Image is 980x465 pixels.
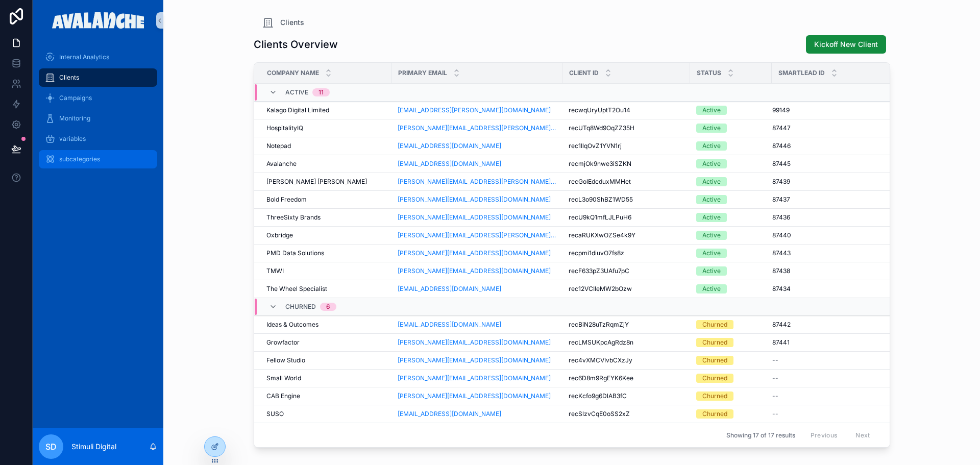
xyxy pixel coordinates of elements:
span: Growfactor [266,338,300,347]
a: [EMAIL_ADDRESS][PERSON_NAME][DOMAIN_NAME] [398,106,556,114]
a: [PERSON_NAME][EMAIL_ADDRESS][DOMAIN_NAME] [398,356,551,364]
span: recBiN28uTzRqmZjY [569,321,629,329]
a: [PERSON_NAME][EMAIL_ADDRESS][PERSON_NAME][DOMAIN_NAME] [398,231,556,239]
a: Churned [696,409,766,419]
a: [PERSON_NAME][EMAIL_ADDRESS][DOMAIN_NAME] [398,374,551,382]
a: Churned [696,356,766,365]
div: Churned [702,409,727,419]
a: Active [696,266,766,276]
span: 87441 [772,338,790,347]
span: Notepad [266,142,291,150]
a: rec1IlqOvZ1YVN1rj [569,142,684,150]
span: recmjOk9nwe3iSZKN [569,160,631,168]
a: [PERSON_NAME][EMAIL_ADDRESS][PERSON_NAME][PERSON_NAME][DOMAIN_NAME] [398,178,556,186]
a: [PERSON_NAME][EMAIL_ADDRESS][DOMAIN_NAME] [398,374,556,382]
a: Active [696,177,766,186]
a: [PERSON_NAME][EMAIL_ADDRESS][DOMAIN_NAME] [398,267,556,275]
span: Ideas & Outcomes [266,321,318,329]
a: [PERSON_NAME][EMAIL_ADDRESS][DOMAIN_NAME] [398,213,551,222]
span: Status [697,69,721,77]
a: [PERSON_NAME][EMAIL_ADDRESS][DOMAIN_NAME] [398,195,551,204]
span: subcategories [59,155,100,163]
a: Clients [39,68,157,87]
span: 87437 [772,195,790,204]
span: [PERSON_NAME] [PERSON_NAME] [266,178,367,186]
span: The Wheel Specialist [266,285,327,293]
span: Kalago Digital Limited [266,106,329,114]
a: Small World [266,374,385,382]
a: rec4vXMCVIvbCXzJy [569,356,684,364]
a: Kalago Digital Limited [266,106,385,114]
a: 87434 [772,285,885,293]
div: Active [702,124,721,133]
a: Active [696,124,766,133]
a: 87442 [772,321,885,329]
a: Churned [696,374,766,383]
a: [PERSON_NAME][EMAIL_ADDRESS][DOMAIN_NAME] [398,249,556,257]
span: PMD Data Solutions [266,249,324,257]
a: variables [39,130,157,148]
a: [PERSON_NAME][EMAIL_ADDRESS][DOMAIN_NAME] [398,249,551,257]
a: [EMAIL_ADDRESS][DOMAIN_NAME] [398,410,501,418]
a: The Wheel Specialist [266,285,385,293]
a: recpmi1diuvO7fs8z [569,249,684,257]
div: Active [702,266,721,276]
a: [EMAIL_ADDRESS][DOMAIN_NAME] [398,321,556,329]
span: rec6D8m9RgEYK6Kee [569,374,633,382]
a: Churned [696,391,766,401]
a: 87447 [772,124,885,132]
div: Active [702,284,721,293]
span: Fellow Studio [266,356,305,364]
a: [PERSON_NAME] [PERSON_NAME] [266,178,385,186]
div: Active [702,141,721,151]
span: Internal Analytics [59,53,109,61]
span: rec4vXMCVIvbCXzJy [569,356,632,364]
a: recU9kQ1mfLJLPuH6 [569,213,684,222]
p: Stimuli Digital [71,442,116,452]
span: rec1IlqOvZ1YVN1rj [569,142,622,150]
a: [EMAIL_ADDRESS][DOMAIN_NAME] [398,160,501,168]
button: Kickoff New Client [806,35,886,54]
a: PMD Data Solutions [266,249,385,257]
div: scrollable content [33,41,163,182]
span: Monitoring [59,114,90,123]
a: Oxbridge [266,231,385,239]
span: Company Name [267,69,319,77]
div: 11 [318,88,324,96]
a: Ideas & Outcomes [266,321,385,329]
a: [EMAIL_ADDRESS][DOMAIN_NAME] [398,321,501,329]
a: 87437 [772,195,885,204]
a: Monitoring [39,109,157,128]
span: recaRUKXwOZSe4k9Y [569,231,635,239]
a: [PERSON_NAME][EMAIL_ADDRESS][DOMAIN_NAME] [398,392,551,400]
div: Churned [702,391,727,401]
span: Bold Freedom [266,195,307,204]
a: 87443 [772,249,885,257]
span: CAB Engine [266,392,300,400]
a: Bold Freedom [266,195,385,204]
a: recL3o90ShBZ1WD55 [569,195,684,204]
a: recaRUKXwOZSe4k9Y [569,231,684,239]
div: Active [702,213,721,222]
a: -- [772,392,885,400]
a: ThreeSixty Brands [266,213,385,222]
span: 87447 [772,124,791,132]
a: Active [696,231,766,240]
a: recSlzvCqE0oSS2xZ [569,410,684,418]
a: 87445 [772,160,885,168]
span: 87438 [772,267,790,275]
div: Active [702,231,721,240]
span: recSlzvCqE0oSS2xZ [569,410,630,418]
span: Showing 17 of 17 results [726,431,795,439]
a: recKcfo9g6DlAB3fC [569,392,684,400]
a: Churned [696,338,766,347]
img: App logo [52,12,144,29]
span: Primary Email [398,69,447,77]
span: Campaigns [59,94,92,102]
span: -- [772,410,778,418]
span: 87445 [772,160,791,168]
span: 87434 [772,285,791,293]
a: -- [772,356,885,364]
